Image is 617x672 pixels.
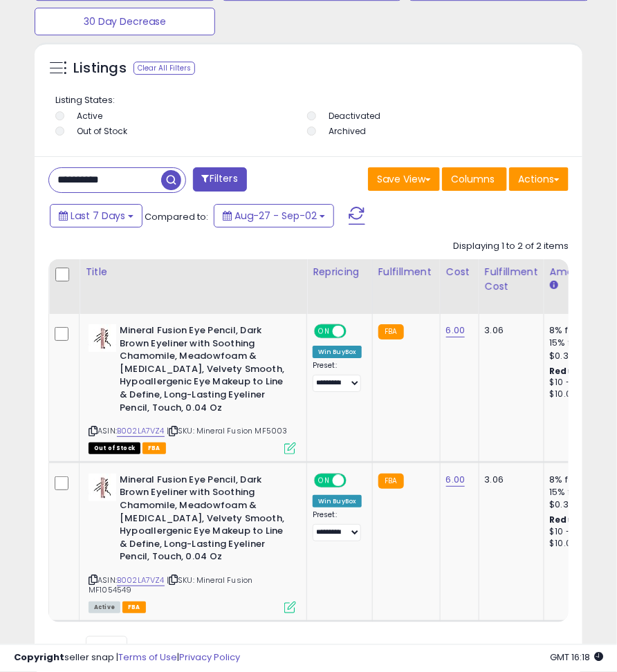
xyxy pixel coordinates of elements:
[89,601,120,613] span: All listings currently available for purchase on Amazon
[179,651,240,664] a: Privacy Policy
[120,324,288,418] b: Mineral Fusion Eye Pencil, Dark Brown Eyeliner with Soothing Chamomile, Meadowfoam & [MEDICAL_DAT...
[122,601,146,613] span: FBA
[315,474,333,486] span: ON
[89,324,296,453] div: ASIN:
[89,324,116,352] img: 31DX0RQWBkL._SL40_.jpg
[485,324,533,337] div: 3.06
[35,8,215,35] button: 30 Day Decrease
[485,474,533,486] div: 3.06
[485,265,538,294] div: Fulfillment Cost
[378,265,434,279] div: Fulfillment
[55,94,565,107] p: Listing States:
[142,442,166,454] span: FBA
[71,209,125,223] span: Last 7 Days
[550,651,603,664] span: 2025-09-10 16:18 GMT
[214,204,334,227] button: Aug-27 - Sep-02
[117,425,165,437] a: B002LA7VZ4
[313,265,367,279] div: Repricing
[89,474,296,612] div: ASIN:
[89,474,116,501] img: 31DX0RQWBkL._SL40_.jpg
[378,324,404,339] small: FBA
[446,265,473,279] div: Cost
[509,167,569,191] button: Actions
[453,240,569,253] div: Displaying 1 to 2 of 2 items
[446,473,466,487] a: 6.00
[77,125,127,137] label: Out of Stock
[59,640,158,653] span: Show: entries
[313,510,362,541] div: Preset:
[77,110,102,122] label: Active
[89,442,140,454] span: All listings that are currently out of stock and unavailable for purchase on Amazon
[117,575,165,586] a: B002LA7VZ4
[315,326,333,337] span: ON
[234,209,317,223] span: Aug-27 - Sep-02
[313,495,362,507] div: Win BuyBox
[14,651,64,664] strong: Copyright
[145,210,208,223] span: Compared to:
[344,474,367,486] span: OFF
[446,324,466,337] a: 6.00
[329,125,366,137] label: Archived
[329,110,380,122] label: Deactivated
[14,652,240,665] div: seller snap | |
[313,361,362,392] div: Preset:
[120,474,288,567] b: Mineral Fusion Eye Pencil, Dark Brown Eyeliner with Soothing Chamomile, Meadowfoam & [MEDICAL_DAT...
[193,167,247,192] button: Filters
[550,279,558,292] small: Amazon Fees.
[451,172,495,186] span: Columns
[313,346,362,358] div: Win BuyBox
[89,575,252,595] span: | SKU: Mineral Fusion MF1054549
[344,326,367,337] span: OFF
[50,204,142,227] button: Last 7 Days
[118,651,177,664] a: Terms of Use
[442,167,507,191] button: Columns
[378,474,404,489] small: FBA
[368,167,440,191] button: Save View
[133,62,195,75] div: Clear All Filters
[85,265,301,279] div: Title
[73,59,127,78] h5: Listings
[167,425,288,436] span: | SKU: Mineral Fusion MF5003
